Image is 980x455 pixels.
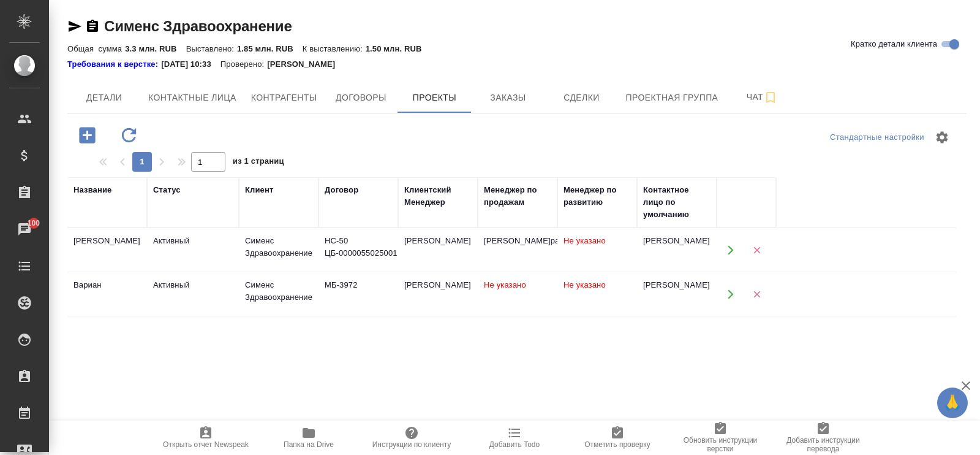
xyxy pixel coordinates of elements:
div: МБ-3972 [325,279,392,291]
button: Инструкции по клиенту [360,421,463,455]
div: [PERSON_NAME] [73,235,141,247]
span: Не указано [563,280,606,289]
svg: Подписаться [763,90,778,105]
div: Название [73,184,111,196]
div: Договор [325,184,358,196]
span: Контрагенты [251,90,317,105]
button: Открыть отчет Newspeak [154,421,257,455]
p: [DATE] 10:33 [161,58,221,71]
span: Проектная группа [625,90,718,105]
span: Папка на Drive [284,440,334,449]
span: Не указано [484,280,526,289]
div: Клиентский Менеджер [404,184,472,208]
div: Контактное лицо по умолчанию [643,184,710,221]
button: Обновить данные [112,123,146,148]
button: Удалить [744,281,769,307]
button: Добавить Todo [463,421,566,455]
span: 🙏 [942,390,963,416]
div: [PERSON_NAME] [404,279,472,291]
div: Статус [153,184,181,196]
p: Общая сумма [67,44,125,53]
div: Сименс Здравоохранение [245,279,312,304]
div: Активный [153,235,233,247]
span: Инструкции по клиенту [372,440,451,449]
div: [PERSON_NAME] [404,235,472,247]
p: К выставлению: [303,44,366,53]
button: Удалить [744,237,769,262]
span: 100 [20,217,48,229]
button: Отметить проверку [566,421,669,455]
button: Обновить инструкции верстки [669,421,772,455]
p: 1.85 млн. RUB [237,44,303,53]
span: Договоры [331,90,390,105]
div: [PERSON_NAME] [643,279,710,291]
div: Менеджер по развитию [563,184,631,208]
div: Вариан [73,279,141,291]
button: Папка на Drive [257,421,360,455]
div: Менеджер по продажам [484,184,551,208]
div: HC-50 ЦБ-0000055025001 [325,235,392,259]
button: Открыть [718,281,743,307]
span: Детали [75,90,134,105]
span: Проекты [405,90,464,105]
span: Сделки [552,90,611,105]
a: 100 [3,214,46,245]
span: Добавить Todo [489,440,540,449]
span: Кратко детали клиента [851,38,937,50]
button: Добавить инструкции перевода [772,421,875,455]
button: Скопировать ссылку для ЯМессенджера [67,19,82,34]
button: 🙏 [937,388,968,418]
div: Нажми, чтобы открыть папку с инструкцией [67,58,161,71]
button: Скопировать ссылку [85,19,100,34]
div: split button [827,128,927,147]
span: Отметить проверку [584,440,650,449]
div: [PERSON_NAME] [643,235,710,247]
span: Контактные лица [148,90,236,105]
span: Открыть отчет Newspeak [163,440,249,449]
span: Заказы [478,90,537,105]
div: Клиент [245,184,273,196]
button: Добавить проект [70,123,104,148]
div: [PERSON_NAME]pavlova [484,235,551,247]
a: Сименс Здравоохранение [104,18,292,34]
p: 3.3 млн. RUB [125,44,186,53]
div: Активный [153,279,233,291]
p: Выставлено: [186,44,237,53]
span: из 1 страниц [233,154,284,172]
span: Не указано [563,236,606,245]
span: Обновить инструкции верстки [676,436,764,453]
p: [PERSON_NAME] [267,58,344,71]
p: Проверено: [221,58,268,71]
span: Настроить таблицу [927,123,957,152]
a: Требования к верстке: [67,58,161,71]
p: 1.50 млн. RUB [366,44,431,53]
span: Добавить инструкции перевода [779,436,867,453]
div: Сименс Здравоохранение [245,235,312,259]
span: Чат [733,90,791,105]
button: Открыть [718,237,743,262]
